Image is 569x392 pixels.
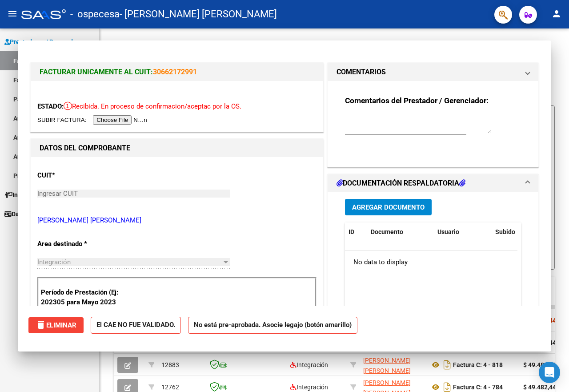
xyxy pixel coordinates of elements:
[4,190,46,200] span: Instructivos
[492,222,536,242] datatable-header-cell: Subido
[37,102,64,110] span: ESTADO:
[161,384,179,391] span: 12762
[349,228,354,235] span: ID
[363,357,411,374] span: [PERSON_NAME] [PERSON_NAME]
[153,68,197,76] a: 30662172991
[37,170,121,181] p: CUIT
[36,321,76,329] span: Eliminar
[4,37,85,47] span: Prestadores / Proveedores
[345,251,517,273] div: No data to display
[36,319,46,330] mat-icon: delete
[41,287,123,307] p: Período de Prestación (Ej: 202305 para Mayo 2023
[7,8,18,19] mat-icon: menu
[28,317,84,333] button: Eliminar
[539,362,560,383] div: Open Intercom Messenger
[551,8,562,19] mat-icon: person
[70,4,120,24] span: - ospecesa
[345,96,489,105] strong: Comentarios del Prestador / Gerenciador:
[523,384,556,391] strong: $ 49.482,44
[120,4,277,24] span: - [PERSON_NAME] [PERSON_NAME]
[37,215,317,226] p: [PERSON_NAME] [PERSON_NAME]
[40,68,153,76] span: FACTURAR UNICAMENTE AL CUIT:
[453,361,503,368] strong: Factura C: 4 - 818
[367,222,434,242] datatable-header-cell: Documento
[290,361,328,368] span: Integración
[434,222,492,242] datatable-header-cell: Usuario
[161,361,179,368] span: 12883
[371,228,403,235] span: Documento
[328,192,538,377] div: DOCUMENTACIÓN RESPALDATORIA
[188,317,357,334] strong: No está pre-aprobada. Asocie legajo (botón amarillo)
[37,239,121,249] p: Area destinado *
[523,361,556,368] strong: $ 49.482,44
[337,67,386,77] h1: COMENTARIOS
[453,384,503,391] strong: Factura C: 4 - 784
[441,358,453,372] i: Descargar documento
[64,102,241,110] span: Recibida. En proceso de confirmacion/aceptac por la OS.
[363,356,423,374] div: 23223476074
[328,174,538,192] mat-expansion-panel-header: DOCUMENTACIÓN RESPALDATORIA
[328,81,538,167] div: COMENTARIOS
[4,209,63,219] span: Datos de contacto
[290,384,328,391] span: Integración
[91,317,181,334] strong: El CAE NO FUE VALIDADO.
[437,228,459,235] span: Usuario
[337,178,465,189] h1: DOCUMENTACIÓN RESPALDATORIA
[352,203,425,211] span: Agregar Documento
[345,199,432,215] button: Agregar Documento
[40,144,130,152] strong: DATOS DEL COMPROBANTE
[345,222,367,242] datatable-header-cell: ID
[328,63,538,81] mat-expansion-panel-header: COMENTARIOS
[37,258,71,266] span: Integración
[495,228,515,235] span: Subido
